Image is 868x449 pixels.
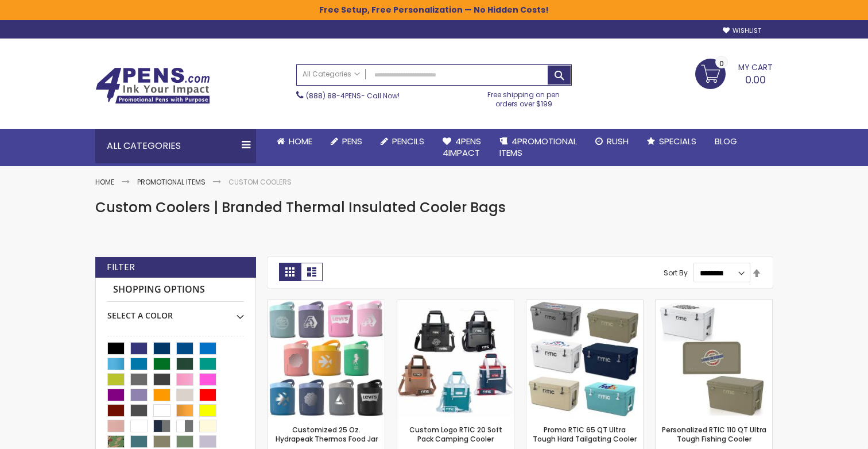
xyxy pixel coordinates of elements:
[433,129,490,166] a: 4Pens4impact
[276,425,378,444] a: Customized 25 Oz. Hydrapeak Thermos Food Jar
[533,425,637,444] a: Promo RTIC 65 QT Ultra Tough Hard Tailgating Cooler
[297,65,366,84] a: All Categories
[745,72,766,87] span: 0.00
[476,86,572,109] div: Free shipping on pen orders over $199
[656,300,772,309] a: Personalized RTIC 110 QT Ultra Tough Fishing Cooler
[95,129,256,163] div: All Categories
[443,135,481,159] span: 4Pens 4impact
[306,91,361,101] a: (888) 88-4PENS
[526,300,643,417] img: Promo RTIC 65 QT Ultra Tough Hard Tailgating Cooler
[397,300,514,309] a: Custom Logo RTIC 20 Soft Pack Camping Cooler
[95,198,773,217] h1: Custom Coolers | Branded Thermal Insulated Cooler Bags
[715,135,737,147] span: Blog
[723,26,761,35] a: Wishlist
[706,129,746,154] a: Blog
[397,300,514,417] img: Custom Logo RTIC 20 Soft Pack Camping Cooler
[95,177,114,187] a: Home
[719,58,724,69] span: 0
[306,91,400,101] span: - Call Now!
[268,300,385,417] img: Customized 25 Oz. Hydrapeak Thermos Food Jar
[695,59,773,87] a: 0.00 0
[289,135,312,147] span: Home
[303,70,360,79] span: All Categories
[664,268,688,278] label: Sort By
[321,129,371,154] a: Pens
[107,278,244,302] strong: Shopping Options
[107,261,135,274] strong: Filter
[137,177,206,187] a: Promotional Items
[409,425,502,444] a: Custom Logo RTIC 20 Soft Pack Camping Cooler
[342,135,362,147] span: Pens
[638,129,706,154] a: Specials
[268,300,385,309] a: Customized 25 Oz. Hydrapeak Thermos Food Jar
[392,135,424,147] span: Pencils
[490,129,586,166] a: 4PROMOTIONALITEMS
[228,177,292,187] strong: Custom Coolers
[662,425,766,444] a: Personalized RTIC 110 QT Ultra Tough Fishing Cooler
[656,300,772,417] img: Personalized RTIC 110 QT Ultra Tough Fishing Cooler
[95,67,210,104] img: 4Pens Custom Pens and Promotional Products
[268,129,321,154] a: Home
[526,300,643,309] a: Promo RTIC 65 QT Ultra Tough Hard Tailgating Cooler
[371,129,433,154] a: Pencils
[586,129,638,154] a: Rush
[279,263,301,281] strong: Grid
[607,135,629,147] span: Rush
[499,135,577,159] span: 4PROMOTIONAL ITEMS
[659,135,696,147] span: Specials
[107,302,244,321] div: Select A Color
